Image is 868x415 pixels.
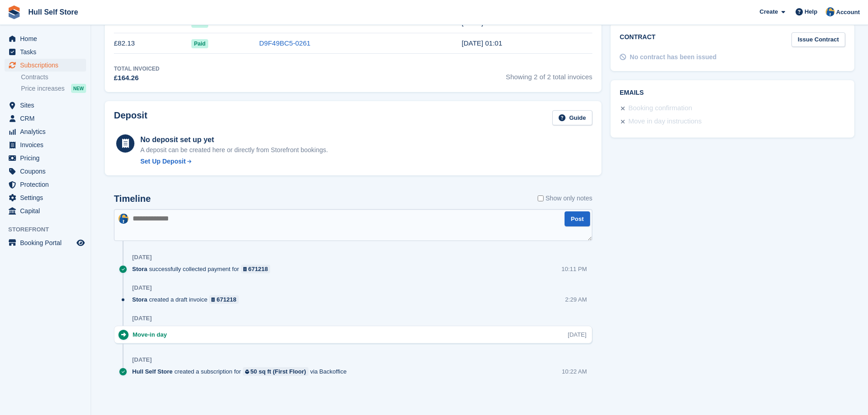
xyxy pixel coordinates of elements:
div: 10:11 PM [561,265,587,273]
div: No deposit set up yet [140,134,328,145]
span: Storefront [8,225,91,234]
span: Paid [191,39,208,48]
div: 50 sq ft (First Floor) [251,367,306,376]
div: [DATE] [132,315,152,322]
span: Pricing [20,152,75,164]
div: [DATE] [568,330,586,339]
span: Coupons [20,165,75,178]
span: CRM [20,112,75,125]
div: Total Invoiced [114,65,159,73]
button: Post [565,211,590,226]
a: Contracts [21,73,86,82]
time: 2025-07-01 00:01:18 UTC [462,39,502,47]
img: stora-icon-8386f47178a22dfd0bd8f6a31ec36ba5ce8667c1dd55bd0f319d3a0aa187defe.svg [7,5,21,19]
label: Show only notes [538,194,592,203]
a: menu [5,32,86,45]
span: Sites [20,99,75,112]
span: Analytics [20,125,75,138]
span: Tasks [20,46,75,58]
div: £164.26 [114,73,159,83]
a: menu [5,191,86,204]
a: Price increases NEW [21,83,86,93]
a: 671218 [209,295,239,304]
div: [DATE] [132,284,152,292]
a: menu [5,236,86,249]
span: Account [836,8,860,17]
h2: Timeline [114,194,151,204]
a: menu [5,152,86,164]
a: 671218 [241,265,271,273]
a: Guide [552,110,592,125]
div: Move-in day [133,330,171,339]
div: created a subscription for via Backoffice [132,367,351,376]
span: Subscriptions [20,59,75,72]
div: created a draft invoice [132,295,243,304]
span: Protection [20,178,75,191]
span: Price increases [21,84,65,93]
time: 2025-08-01 01:29:16 UTC [462,19,502,26]
a: menu [5,205,86,217]
div: Move in day instructions [628,116,702,127]
h2: Contract [620,32,656,47]
span: Booking Portal [20,236,75,249]
h2: Deposit [114,110,147,125]
div: [DATE] [132,356,152,364]
a: D9F49BC5-0530 [259,19,311,26]
a: Hull Self Store [25,5,82,20]
span: Capital [20,205,75,217]
a: D9F49BC5-0261 [259,39,311,47]
div: 10:22 AM [562,367,587,376]
span: Hull Self Store [132,367,173,376]
a: menu [5,59,86,72]
a: menu [5,46,86,58]
input: Show only notes [538,194,544,203]
span: Create [760,7,778,16]
div: Booking confirmation [628,103,692,114]
a: Issue Contract [791,32,845,47]
div: No contract has been issued [630,52,717,62]
a: menu [5,178,86,191]
span: Stora [132,295,147,304]
div: 2:29 AM [565,295,587,304]
p: A deposit can be created here or directly from Storefront bookings. [140,145,328,155]
div: 671218 [216,295,236,304]
a: menu [5,99,86,112]
h2: Emails [620,89,845,97]
span: Home [20,32,75,45]
span: Settings [20,191,75,204]
a: 50 sq ft (First Floor) [243,367,308,376]
a: Set Up Deposit [140,157,328,166]
span: Showing 2 of 2 total invoices [506,65,592,83]
div: 671218 [248,265,268,273]
span: Invoices [20,138,75,151]
div: Set Up Deposit [140,157,186,166]
div: [DATE] [132,254,152,261]
div: successfully collected payment for [132,265,275,273]
a: menu [5,125,86,138]
a: menu [5,165,86,178]
a: Preview store [75,237,86,248]
a: menu [5,112,86,125]
span: Stora [132,265,147,273]
td: £82.13 [114,33,191,54]
img: Hull Self Store [118,214,128,224]
img: Hull Self Store [826,7,835,16]
span: Help [805,7,817,16]
a: menu [5,138,86,151]
div: NEW [71,84,86,93]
